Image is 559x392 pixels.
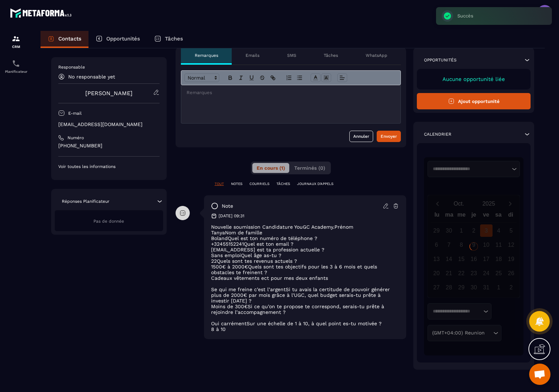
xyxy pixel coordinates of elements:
p: Calendrier [424,131,451,137]
img: logo [10,6,74,20]
p: E-mail [68,110,82,116]
p: Se qui me freine c’est l’argentSi tu avais la certitude de pouvoir générer plus de 2000€ par mois... [211,287,399,304]
p: BolandQuel est ton numéro de téléphone ? [211,235,399,241]
p: Aucune opportunité liée [424,76,523,82]
p: 1500€ à 2000€Quels sont tes objectifs pour les 3 à 6 mois et quels obstacles te freinent ? [211,264,399,275]
button: Ajout opportunité [417,93,531,109]
p: COURRIELS [249,181,269,186]
p: No responsable yet [68,74,115,80]
p: NOTES [231,181,242,186]
div: Ouvrir le chat [529,364,550,385]
p: [EMAIL_ADDRESS] est ta profession actuelle ? [211,247,399,252]
p: [DATE] 09:31 [219,213,244,219]
p: SMS [287,53,296,58]
a: Tâches [147,31,190,48]
p: WhatsApp [366,53,387,58]
a: [PERSON_NAME] [85,90,133,97]
p: +32455152241Quel est ton email ? [211,241,399,247]
p: [EMAIL_ADDRESS][DOMAIN_NAME] [58,121,160,128]
p: TanyaNom de famille [211,230,399,235]
p: Emails [246,53,259,58]
p: Planificateur [2,70,30,73]
p: Nouvelle soumission Candidature YouGC Academy.Prénom [211,224,399,230]
p: Tâches [165,36,183,42]
p: Sans emploiQuel âge as-tu ? [211,252,399,258]
span: Terminés (0) [294,165,325,171]
p: Opportunités [424,57,457,63]
p: TOUT [215,181,224,186]
p: Contacts [58,36,81,42]
p: Moins de 300€Si ce qu’on te propose te correspond, serais-tu prête à rejoindre l’accompagnement ? [211,304,399,315]
p: CRM [2,45,30,49]
p: Responsable [58,64,160,70]
p: Oui carrémentSur une échelle de 1 à 10, à quel point es-tu motivée ? [211,321,399,326]
span: En cours (1) [257,165,285,171]
p: 22Quels sont tes revenus actuels ? [211,258,399,264]
p: Cadeaux vêtements ect pour mes deux enfants [211,275,399,281]
a: schedulerschedulerPlanificateur [2,54,30,79]
a: Contacts [41,31,88,48]
button: Envoyer [377,131,401,142]
button: En cours (1) [252,163,289,173]
p: Réponses Planificateur [62,198,109,204]
p: 8 à 10 [211,326,399,332]
img: scheduler [12,59,20,68]
img: formation [12,34,20,43]
p: Voir toutes les informations [58,164,160,169]
p: [PHONE_NUMBER] [58,142,160,149]
p: JOURNAUX D'APPELS [297,181,333,186]
p: TÂCHES [276,181,290,186]
p: note [222,203,233,209]
a: Opportunités [88,31,147,48]
p: Numéro [68,135,84,141]
a: formationformationCRM [2,29,30,54]
button: Annuler [349,131,373,142]
p: Opportunités [106,36,140,42]
button: Terminés (0) [290,163,329,173]
div: Envoyer [381,133,397,140]
span: Pas de donnée [93,219,124,224]
p: Remarques [195,53,218,58]
p: Tâches [324,53,338,58]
